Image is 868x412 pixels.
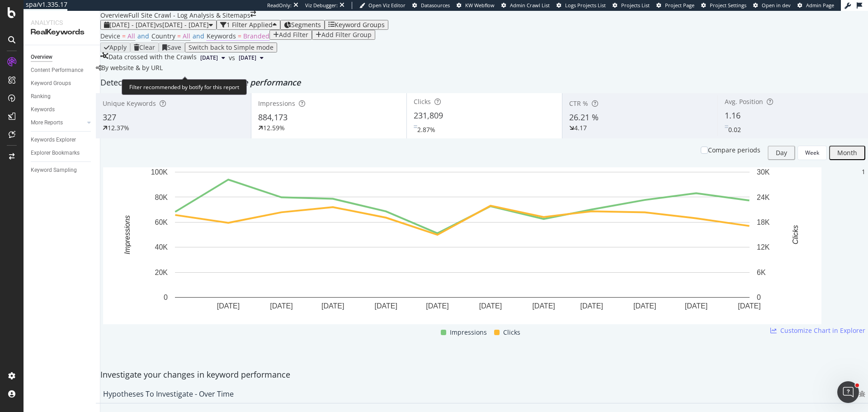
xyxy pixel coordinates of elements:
[189,44,274,51] div: Switch back to Simple mode
[238,32,241,40] span: =
[305,2,338,9] div: Viz Debugger:
[109,20,156,29] span: [DATE] - [DATE]
[31,105,94,114] a: Keywords
[859,391,865,397] div: bug
[291,20,321,29] span: Segments
[100,369,868,381] div: Investigate your changes in keyword performance
[569,112,599,123] span: 26.21 %
[226,21,273,28] div: 1 Filter Applied
[217,77,301,88] span: website performance
[100,43,130,52] button: Apply
[103,167,821,324] div: A chart.
[100,11,128,20] div: Overview
[193,32,204,40] span: and
[532,302,555,309] text: [DATE]
[613,2,650,9] a: Projects List
[414,97,431,106] span: Clicks
[103,99,156,108] span: Unique Keywords
[862,167,865,176] div: 1
[792,225,799,245] text: Clicks
[725,110,741,121] span: 1.16
[465,2,495,9] span: KW Webflow
[31,148,94,158] a: Explorer Bookmarks
[267,2,292,9] div: ReadOnly:
[31,79,94,88] a: Keyword Groups
[96,63,163,72] div: legacy label
[757,193,770,201] text: 24K
[167,44,181,51] div: Save
[780,326,865,335] span: Customize Chart in Explorer
[31,52,52,62] div: Overview
[108,52,197,63] div: Data crossed with the Crawls
[31,52,94,62] a: Overview
[479,302,502,309] text: [DATE]
[101,63,163,72] span: By website & by URL
[31,148,80,158] div: Explorer Bookmarks
[31,79,71,88] div: Keyword Groups
[797,146,827,160] button: Week
[122,32,126,40] span: =
[155,218,168,226] text: 60K
[239,54,256,62] span: 2024 Jun. 27th
[426,302,448,309] text: [DATE]
[312,30,375,40] button: Add Filter Group
[738,302,760,309] text: [DATE]
[127,32,135,40] span: All
[776,149,787,156] div: Day
[753,2,791,9] a: Open in dev
[250,11,256,17] div: arrow-right-arrow-left
[806,2,834,9] span: Admin Page
[100,20,217,30] button: [DATE] - [DATE]vs[DATE] - [DATE]
[151,168,168,176] text: 100K
[837,381,859,403] iframe: Intercom live chat
[580,302,603,309] text: [DATE]
[164,294,168,301] text: 0
[235,52,267,63] button: [DATE]
[108,123,129,133] div: 12.37%
[197,52,229,63] button: [DATE]
[156,20,209,29] span: vs [DATE] - [DATE]
[321,31,372,38] div: Add Filter Group
[417,125,435,134] div: 2.87%
[103,112,116,123] span: 327
[412,2,450,9] a: Datasources
[100,77,868,89] div: Detect big movements in your
[217,302,240,309] text: [DATE]
[633,302,656,309] text: [DATE]
[770,326,865,335] a: Customize Chart in Explorer
[31,118,63,128] div: More Reports
[569,99,588,108] span: CTR %
[123,215,131,254] text: Impressions
[100,32,120,40] span: Device
[421,2,450,9] span: Datasources
[137,32,149,40] span: and
[31,105,55,114] div: Keywords
[708,146,760,155] div: Compare periods
[321,302,344,309] text: [DATE]
[155,243,168,251] text: 40K
[31,135,94,145] a: Keywords Explorer
[269,30,312,40] button: Add Filter
[837,149,857,156] div: Month
[797,2,834,9] a: Admin Page
[656,2,694,9] a: Project Page
[501,2,550,9] a: Admin Crawl List
[565,2,606,9] span: Logs Projects List
[130,43,159,52] button: Clear
[725,97,763,106] span: Avg. Position
[31,66,94,75] a: Content Performance
[805,149,819,156] div: Week
[768,146,795,160] button: Day
[217,20,280,30] button: 1 Filter Applied
[503,327,520,338] span: Clicks
[177,32,181,40] span: =
[151,32,175,40] span: Country
[621,2,650,9] span: Projects List
[414,125,417,128] img: Equal
[335,21,385,28] div: Keyword Groups
[103,389,234,398] div: Hypotheses to Investigate - Over Time
[757,168,770,176] text: 30K
[31,18,93,27] div: Analytics
[270,302,292,309] text: [DATE]
[829,146,865,160] button: Month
